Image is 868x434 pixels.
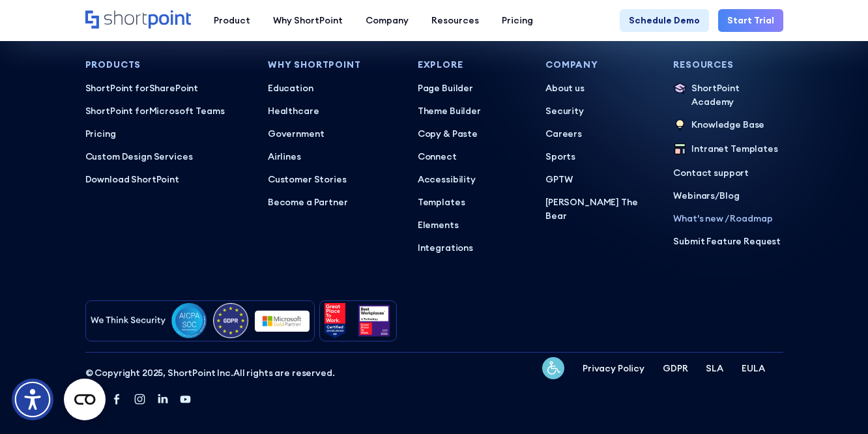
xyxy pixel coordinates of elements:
a: Download ShortPoint [85,173,250,186]
a: Facebook - opens in new tab [110,392,124,407]
a: Education [268,81,399,95]
button: Open CMP widget [64,379,106,420]
a: Government [268,127,399,141]
a: Pricing [85,127,250,141]
p: All rights are reserved. [85,366,335,380]
a: EULA [742,362,764,375]
a: Pricing [491,9,545,32]
h3: Products [85,60,250,70]
a: Healthcare [268,104,399,118]
p: Privacy Policy [583,362,644,375]
a: Airlines [268,150,399,164]
p: / [673,189,783,203]
h3: Explore [418,60,527,70]
a: Why ShortPoint [262,9,354,32]
a: Integrations [418,241,527,255]
h3: Resources [673,60,783,70]
a: [PERSON_NAME] The Bear [545,195,655,223]
a: Contact support - open in a new tab [673,166,783,180]
div: Company [366,14,409,27]
a: What's new / Roadmap [673,212,783,225]
a: Webinars [673,190,715,201]
a: Become a Partner [268,195,399,209]
p: Microsoft Teams [85,104,250,118]
a: ShortPoint forMicrosoft Teams [85,104,250,118]
a: ShortPoint forSharePoint [85,81,250,95]
a: Careers [545,127,655,141]
a: Submit Feature Request - open in a new tab [673,235,783,248]
span: © Copyright 2025, ShortPoint Inc. [85,367,233,379]
a: Knowledge Base - open in a new tab [673,118,783,133]
a: Resources [420,9,491,32]
a: Open this option [319,300,397,341]
p: GDPR [663,362,687,375]
a: Youtube - open in a new tab [179,392,192,407]
p: ShortPoint Academy [691,81,783,109]
a: Custom Design Services [85,150,250,164]
div: Accessibility Menu [12,379,53,420]
a: Elements [418,218,527,232]
h3: Why Shortpoint [268,60,399,70]
div: Resources [431,14,479,27]
p: Intranet Templates [691,142,777,157]
a: Home [85,10,192,30]
a: ShortPoint Academy [673,81,783,109]
a: Connect [418,150,527,164]
a: Schedule Demo [620,9,709,32]
a: Blog [719,190,739,201]
a: Page Builder [418,81,527,95]
span: ShortPoint for [85,105,149,117]
a: Accessibility [418,173,527,186]
a: Customer Stories [268,173,399,186]
div: Why ShortPoint [273,14,343,27]
a: Sports [545,150,655,164]
p: SharePoint [85,81,250,95]
a: Theme Builder [418,104,527,118]
a: Intranet Templates [673,142,783,157]
a: Company [354,9,420,32]
a: Copy & Paste [418,127,527,141]
a: Instagram - open in a new tab [133,392,147,407]
a: About us [545,81,655,95]
h3: Company [545,60,655,70]
a: SLA [706,362,723,375]
a: Open this option [85,300,315,341]
a: Start Trial [718,9,783,32]
a: Product [203,9,262,32]
a: Templates [418,195,527,209]
a: GPTW [545,173,655,186]
p: Security [545,104,655,118]
iframe: Chat Widget [803,371,868,434]
a: Linkedin - open in a new tab [156,392,169,407]
div: Product [214,14,250,27]
div: Pricing [502,14,533,27]
p: Contact support [673,166,783,180]
a: Privacy Policy - open in a new tab [583,362,644,375]
p: Knowledge Base [691,118,764,133]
